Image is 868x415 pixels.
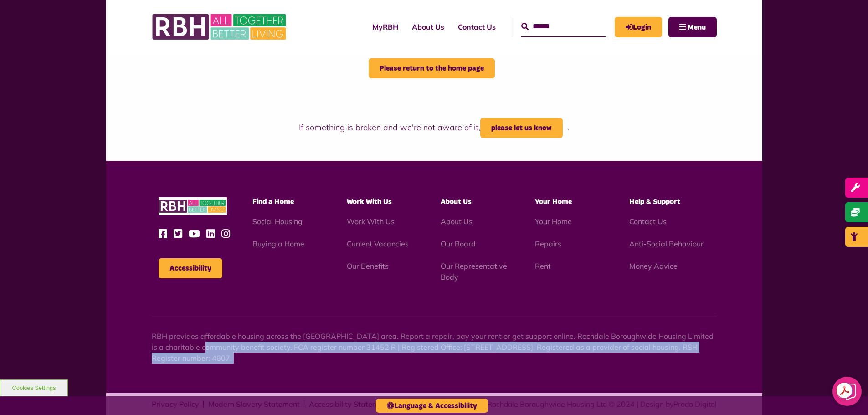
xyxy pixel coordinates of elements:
[615,17,662,37] a: MyRBH
[252,239,304,248] a: Buying a Home
[152,9,288,45] img: RBH
[480,118,563,138] a: please let us know - open in a new tab
[441,261,507,282] a: Our Representative Body
[152,331,717,364] p: RBH provides affordable housing across the [GEOGRAPHIC_DATA] area. Report a repair, pay your rent...
[347,217,395,226] a: Work With Us
[376,399,488,413] button: Language & Accessibility
[252,198,294,205] span: Find a Home
[252,217,303,226] a: Social Housing - open in a new tab
[629,198,680,205] span: Help & Support
[347,198,392,205] span: Work With Us
[688,24,706,31] span: Menu
[405,15,451,39] a: About Us
[535,217,572,226] a: Your Home
[535,239,561,248] a: Repairs
[521,17,606,36] input: Search
[535,198,572,205] span: Your Home
[441,198,472,205] span: About Us
[441,217,473,226] a: About Us
[159,197,227,215] img: RBH
[827,374,868,415] iframe: Netcall Web Assistant for live chat
[441,239,476,248] a: Our Board
[365,15,405,39] a: MyRBH
[369,58,495,78] a: Please return to the home page
[299,122,569,133] span: If something is broken and we're not aware of it, .
[629,239,704,248] a: Anti-Social Behaviour
[629,261,678,271] a: Money Advice
[347,261,389,271] a: Our Benefits
[347,239,409,248] a: Current Vacancies
[451,15,503,39] a: Contact Us
[629,217,667,226] a: Contact Us
[668,17,717,37] button: Navigation
[159,258,222,278] button: Accessibility
[535,261,551,271] a: Rent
